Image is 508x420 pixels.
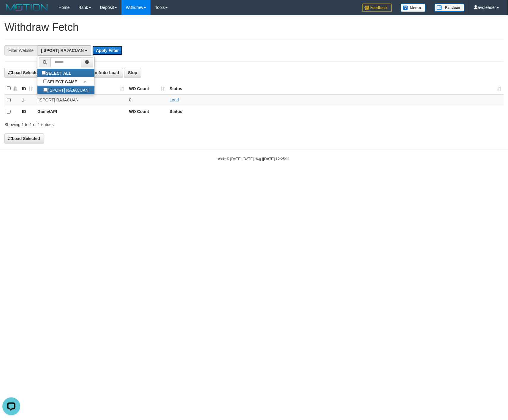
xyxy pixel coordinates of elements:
[20,94,35,106] td: 1
[4,3,50,12] img: MOTION_logo.png
[167,83,504,94] th: Status: activate to sort column ascending
[167,106,504,117] th: Status
[37,69,77,77] label: SELECT ALL
[43,79,47,83] input: SELECT GAME
[42,71,46,75] input: SELECT ALL
[35,94,127,106] td: [ISPORT] RAJACUAN
[435,4,464,12] img: panduan.png
[4,119,207,128] div: Showing 1 to 1 of 1 entries
[129,98,132,102] span: 0
[170,98,179,102] a: Load
[124,68,141,78] button: Stop
[362,4,392,12] img: Feedback.jpg
[37,45,91,55] button: [ISPORT] RAJACUAN
[35,83,127,94] th: Game/API: activate to sort column ascending
[35,106,127,117] th: Game/API
[20,106,35,117] th: ID
[4,68,44,78] button: Load Selected
[41,48,84,53] span: [ISPORT] RAJACUAN
[47,79,77,84] b: SELECT GAME
[401,4,426,12] img: Button%20Memo.svg
[37,77,94,86] a: SELECT GAME
[2,2,20,20] button: Open LiveChat chat widget
[92,46,122,55] button: Apply Filter
[4,45,37,55] div: Filter Website
[43,88,47,92] input: [ISPORT] RAJACUAN
[4,21,504,33] h1: Withdraw Fetch
[127,83,167,94] th: WD Count: activate to sort column ascending
[82,68,123,78] button: Run Auto-Load
[218,157,290,161] small: code © [DATE]-[DATE] dwg |
[20,83,35,94] th: ID: activate to sort column ascending
[4,133,44,144] button: Load Selected
[127,106,167,117] th: WD Count
[37,86,94,94] label: [ISPORT] RAJACUAN
[263,157,290,161] strong: [DATE] 12:25:11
